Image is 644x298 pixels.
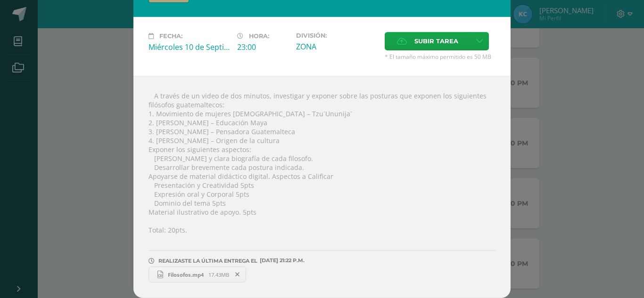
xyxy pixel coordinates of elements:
span: Remover entrega [230,269,246,280]
div: 23:00 [237,42,289,52]
span: 17.43MB [208,271,229,278]
span: REALIZASTE LA ÚLTIMA ENTREGA EL [158,258,257,264]
span: Subir tarea [414,32,458,50]
div: Miércoles 10 de Septiembre [149,42,230,52]
span: Fecha: [159,32,182,40]
span: Filosofos.mp4 [163,271,208,278]
div:  A través de un video de dos minutos, investigar y exponer sobre las posturas que exponen los si... [133,76,511,298]
div: ZONA [296,41,377,52]
a: Filosofos.mp4 17.43MB [149,266,246,282]
span: * El tamaño máximo permitido es 50 MB [385,53,495,61]
span: Hora: [249,32,269,40]
label: División: [296,32,377,39]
